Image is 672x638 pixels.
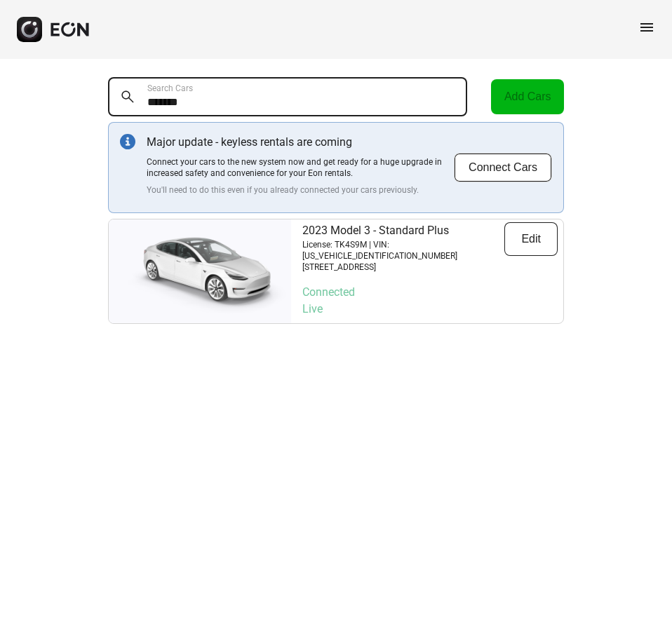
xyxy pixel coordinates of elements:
p: Connect your cars to the new system now and get ready for a huge upgrade in increased safety and ... [147,156,454,179]
p: Major update - keyless rentals are coming [147,134,454,151]
img: car [109,226,291,317]
span: menu [638,19,655,36]
p: [STREET_ADDRESS] [302,262,504,273]
label: Search Cars [147,83,193,94]
img: info [120,134,135,149]
p: Live [302,301,558,318]
p: Connected [302,284,558,301]
p: 2023 Model 3 - Standard Plus [302,222,504,239]
p: You'll need to do this even if you already connected your cars previously. [147,184,454,196]
p: License: TK4S9M | VIN: [US_VEHICLE_IDENTIFICATION_NUMBER] [302,239,504,262]
button: Connect Cars [454,153,552,182]
button: Edit [504,222,558,256]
